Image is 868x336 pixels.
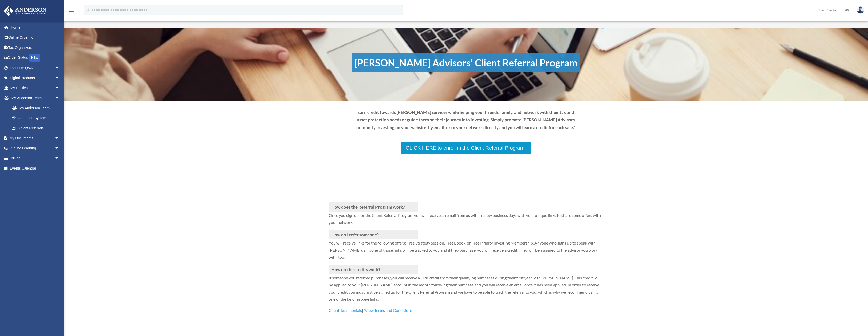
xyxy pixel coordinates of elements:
[4,153,67,163] a: Billingarrow_drop_down
[329,239,603,265] p: You will receive links for the following offers: Free Strategy Session, Free Ebook, or Free Infin...
[356,109,576,131] p: Earn credit towards [PERSON_NAME] services while helping your friends, family, and network with t...
[4,93,67,103] a: My Anderson Teamarrow_drop_down
[29,54,40,62] div: NEW
[69,9,75,13] a: menu
[55,83,65,93] span: arrow_drop_down
[4,163,67,173] a: Events Calendar
[329,265,418,274] h3: How do the credits work?
[329,307,603,314] p: |
[4,22,67,33] a: Home
[4,133,67,143] a: My Documentsarrow_drop_down
[7,113,67,123] a: Anderson System
[85,7,90,12] i: search
[55,63,65,73] span: arrow_drop_down
[4,42,67,53] a: Tax Organizers
[7,103,67,113] a: My Anderson Team
[55,93,65,103] span: arrow_drop_down
[329,308,362,315] a: Client Testimonials
[4,33,67,43] a: Online Ordering
[4,73,67,83] a: Digital Productsarrow_drop_down
[400,142,531,154] a: CLICK HERE to enroll in the Client Referral Program!
[7,123,65,133] a: Client Referrals
[2,6,48,16] img: Anderson Advisors Platinum Portal
[329,274,603,307] p: If someone you referred purchases, you will receive a 10% credit from their qualifying purchases ...
[4,53,67,63] a: Order StatusNEW
[69,7,75,13] i: menu
[55,153,65,164] span: arrow_drop_down
[4,83,67,93] a: My Entitiesarrow_drop_down
[4,143,67,153] a: Online Learningarrow_drop_down
[363,308,413,315] a: *View Terms and Conditions
[329,212,603,230] p: Once you sign up for the Client Referral Program you will receive an email from us within a few b...
[55,73,65,83] span: arrow_drop_down
[352,53,580,72] h1: [PERSON_NAME] Advisors’ Client Referral Program
[857,6,864,14] img: User Pic
[4,63,67,73] a: Platinum Q&Aarrow_drop_down
[55,143,65,154] span: arrow_drop_down
[55,133,65,144] span: arrow_drop_down
[329,230,418,239] h3: How do I refer someone?
[329,202,418,212] h3: How does the Referral Program work?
